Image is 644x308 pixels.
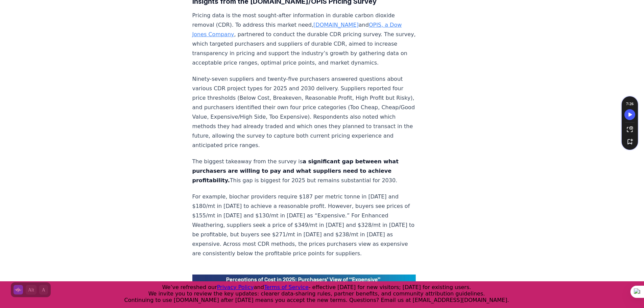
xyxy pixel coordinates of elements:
[192,158,399,184] strong: a significant gap between what purchasers are willing to pay and what suppliers need to achieve p...
[192,11,416,68] p: Pricing data is the most sought-after information in durable carbon dioxide removal (CDR). To add...
[192,157,416,185] p: The biggest takeaway from the survey is This gap is biggest for 2025 but remains substantial for ...
[192,192,416,258] p: For example, biochar providers require $187 per metric tonne in [DATE] and $180/mt in [DATE] to a...
[192,74,416,150] p: Ninety-seven suppliers and twenty-five purchasers answered questions about various CDR project ty...
[313,22,359,28] a: [DOMAIN_NAME]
